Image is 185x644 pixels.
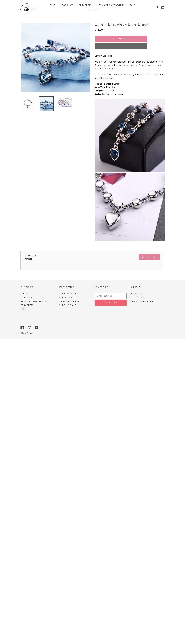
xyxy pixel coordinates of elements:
strong: Length: [95,89,103,92]
img: Bejuju [20,3,41,11]
strong: Lovely Bracelet [95,55,112,57]
button: BRACELETS [77,3,95,7]
a: BRACELETS [20,304,33,306]
p: JOIN TO CLUB [95,286,127,289]
span: $75.99 [95,28,103,31]
a: → [28,264,32,266]
a: ← [24,264,28,266]
p: Pages: [24,257,160,261]
img: Lovely Bracelet - Blue Black [21,23,90,92]
span: BEJUJU LIFE [84,8,98,11]
p: POLICY & TERMS [58,286,84,289]
a: TERMS OF SERVICE [58,300,80,303]
span: Bracelets [95,86,116,89]
span: EARRINGS [62,4,73,7]
span: Subscribe [104,301,117,304]
p: QUICK LINKS [20,286,51,289]
span: 6.69"+1.77" [95,89,114,92]
span: BRACELETS [79,4,91,7]
span: Add to cart [113,38,129,40]
img: Load image into Gallery viewer, Lovely Bracelet - Blue Black [58,96,72,108]
span: These bracelets can be a wonderful gift for [DATE], Birthday or for any other occasion. [95,73,163,79]
a: SALE [128,3,136,7]
span: NECKLACES & PENDANTS [97,4,124,7]
a: PRIVACY POLICY [58,292,76,295]
span: RINGS [50,4,57,7]
strong: Fine or Fashion: [95,83,112,85]
a: SALE [20,308,26,310]
a: RINGS [20,292,27,295]
h1: Lovely Bracelet - Blue Black [95,22,165,27]
button: Write a review [138,254,160,260]
strong: Style: [95,93,101,95]
button: Subscribe [95,300,127,306]
span: Fashion [95,83,120,85]
span: SALE [130,4,135,7]
a: NECKLACES & PENDANT [20,300,47,303]
h2: Reviews [24,254,160,257]
p: SUPPORT [131,286,153,289]
button: NECKLACES & PENDANTS [95,3,128,7]
a: CONTACT US [131,296,144,299]
button: EARRINGS [61,3,77,7]
a: SHIPPING POLICY [58,304,77,306]
small: © 2025, [20,332,33,334]
a: REFUND POLICY [58,296,76,299]
a: ABOUT US [131,292,142,295]
button: RINGS [48,3,60,7]
button: BEJUJU LIFE [83,7,102,11]
img: Load image into Gallery viewer, Lovely Bracelet - Blue Black [20,96,35,111]
input: Email address [95,293,127,299]
span: We offer you our new product - Lovely Bracelet. The bracelet has 12 color options: with silver co... [95,61,163,70]
a: TRACK YOUR ORDER [131,300,153,303]
a: Bejuju [27,332,33,334]
img: Load image into Gallery viewer, Lovely Bracelet - Blue Black [39,96,54,111]
strong: Item Type: [95,86,106,89]
button: Add to cart [95,36,147,42]
span: Classic and Romantic [95,93,123,95]
a: EARRINGS [20,296,32,299]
